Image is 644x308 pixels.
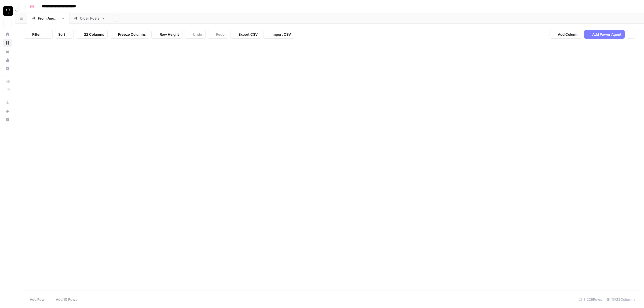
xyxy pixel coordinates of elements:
span: Filter [32,32,41,37]
span: Row Height [160,32,179,37]
button: Sort [55,30,74,39]
div: What's new? [3,107,12,115]
button: 22 Columns [76,30,108,39]
button: Undo [185,30,206,39]
a: Your Data [3,47,12,56]
div: Older Posts [80,16,99,21]
span: Freeze Columns [118,32,146,37]
a: Older Posts [69,13,110,24]
img: LP Production Workloads Logo [3,6,13,16]
span: 22 Columns [84,32,104,37]
button: What's new? [3,107,12,115]
span: Undo [193,32,202,37]
button: Add Power Agent [584,30,625,39]
a: AirOps Academy [3,98,12,107]
span: Export CSV [239,32,258,37]
button: Row Height [151,30,182,39]
a: Usage [3,56,12,64]
span: Sort [58,32,65,37]
button: Freeze Columns [110,30,149,39]
div: 15/22 Columns [604,295,638,304]
div: From [DATE] [38,16,59,21]
a: Browse [3,39,12,47]
span: Add Column [558,32,579,37]
a: Settings [3,64,12,73]
button: Import CSV [263,30,294,39]
button: Add 10 Rows [48,295,80,304]
button: Workspace: LP Production Workloads [3,4,12,18]
button: Export CSV [230,30,261,39]
span: Redo [216,32,225,37]
button: Add Column [550,30,582,39]
div: 3,229 Rows [576,295,604,304]
span: Add Row [30,297,45,302]
button: Add Row [22,295,48,304]
button: Filter [24,30,44,39]
button: Redo [208,30,228,39]
a: Home [3,30,12,39]
span: Import CSV [272,32,291,37]
span: Add 10 Rows [56,297,77,302]
a: From [DATE] [27,13,69,24]
span: Add Power Agent [592,32,621,37]
button: Help + Support [3,115,12,124]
